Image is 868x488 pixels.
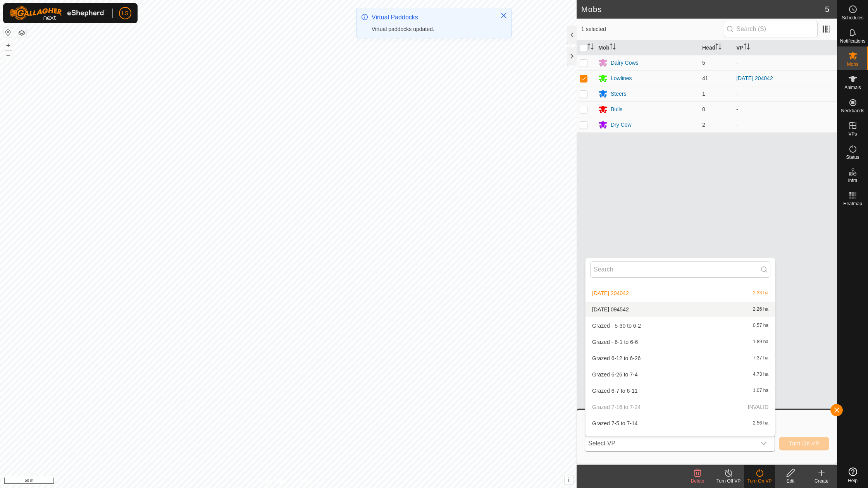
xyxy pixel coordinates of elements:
span: 5 [702,60,705,66]
img: Gallagher Logo [9,6,106,20]
span: 4.73 ha [753,372,768,377]
li: Grazed 7-5 to 7-14 [586,416,775,431]
p-sorticon: Activate to sort [715,45,722,51]
li: Grazed 6-7 to 6-11 [586,383,775,399]
button: i [565,476,573,485]
div: Turn Off VP [713,478,744,485]
span: Notifications [840,39,865,43]
span: Delete [691,478,704,484]
input: Search [590,261,770,278]
span: Grazed 7-5 to 7-14 [592,421,638,426]
li: Grazed - 5-30 to 6-2 [586,318,775,333]
td: - [733,55,837,70]
li: Grazed - 6-1 to 6-6 [586,334,775,350]
span: Neckbands [841,108,864,113]
li: POND [586,432,775,447]
span: 1.07 ha [753,388,768,393]
td: - [733,101,837,117]
span: VPs [848,132,857,136]
span: [DATE] 094542 [592,307,629,312]
button: Turn On VP [779,437,829,450]
div: Virtual Paddocks [372,13,493,22]
span: Heatmap [843,201,862,206]
button: Reset Map [3,28,13,37]
th: Mob [595,40,699,55]
span: Schedules [842,15,863,20]
span: 5 [825,3,829,15]
td: - [733,86,837,101]
span: Grazed - 6-1 to 6-6 [592,339,638,345]
div: Edit [775,478,806,485]
p-sorticon: Activate to sort [610,45,616,51]
input: Search (S) [724,21,818,37]
span: Status [846,155,859,160]
div: Bulls [611,105,622,113]
span: LS [122,9,128,17]
span: 7.37 ha [753,356,768,361]
div: Lowlines [611,74,632,82]
span: Grazed 6-26 to 7-4 [592,372,638,377]
span: Select VP [585,436,756,451]
p-sorticon: Activate to sort [744,45,750,51]
div: Steers [611,90,626,98]
span: Mobs [847,62,858,67]
span: 0.57 ha [753,323,768,328]
button: + [3,41,13,50]
div: Dry Cow [611,121,632,129]
span: Grazed 6-12 to 6-26 [592,356,641,361]
span: 2.26 ha [753,307,768,312]
a: Privacy Policy [258,478,287,485]
span: 2 [702,122,705,128]
span: 1 [702,91,705,97]
div: Dairy Cows [611,59,639,67]
button: Map Layers [17,28,26,38]
span: 2.56 ha [753,421,768,426]
div: Virtual paddocks updated. [372,25,493,33]
div: Create [806,478,837,485]
span: 1.89 ha [753,339,768,345]
span: 0 [702,106,705,112]
span: 1 selected [581,25,724,33]
span: 41 [702,75,708,81]
span: i [568,477,570,483]
h2: Mobs [581,5,825,14]
span: Turn On VP [789,440,819,447]
th: VP [733,40,837,55]
p-sorticon: Activate to sort [587,45,594,51]
div: Turn On VP [744,478,775,485]
span: Infra [848,178,857,183]
th: Head [699,40,733,55]
td: - [733,117,837,132]
button: – [3,51,13,60]
span: Grazed 6-7 to 6-11 [592,388,638,393]
span: 2.33 ha [753,290,768,296]
a: Contact Us [296,478,319,485]
span: Help [848,478,858,483]
a: [DATE] 204042 [736,75,773,81]
li: 2025-08-13 094542 [586,302,775,317]
span: [DATE] 204042 [592,290,629,296]
span: Grazed - 5-30 to 6-2 [592,323,641,328]
a: Help [837,464,868,486]
button: Close [498,10,509,21]
span: Animals [844,85,861,90]
li: 2025-08-12 204042 [586,285,775,301]
li: Grazed 6-12 to 6-26 [586,351,775,366]
div: dropdown trigger [756,436,772,451]
li: Grazed 6-26 to 7-4 [586,367,775,382]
